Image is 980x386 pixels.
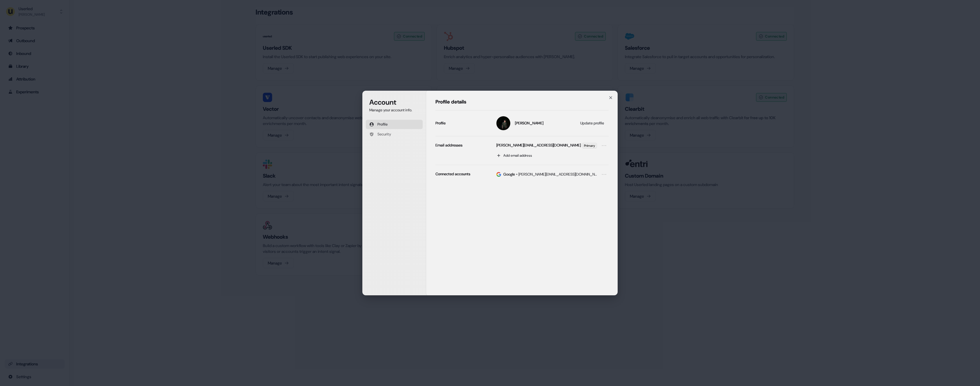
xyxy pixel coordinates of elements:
button: Profile [366,120,423,129]
span: [PERSON_NAME] [515,121,544,126]
p: Profile [435,121,446,126]
span: Security [377,132,391,137]
p: [PERSON_NAME][EMAIL_ADDRESS][DOMAIN_NAME] [496,143,581,149]
span: Add email address [503,153,532,158]
p: Manage your account info. [369,108,419,113]
button: Open menu [601,171,607,178]
span: • [PERSON_NAME][EMAIL_ADDRESS][DOMAIN_NAME] [516,172,598,177]
button: Update profile [577,119,607,128]
span: Primary [582,143,597,148]
p: Connected accounts [435,171,470,177]
h1: Profile details [435,99,609,106]
span: Profile [377,122,388,127]
button: Security [366,130,423,139]
h1: Account [369,98,419,107]
p: Google [503,172,515,177]
img: Henry Li [496,116,510,130]
button: Add email address [493,151,609,160]
button: Open menu [601,142,607,149]
p: Email addresses [435,143,462,148]
img: Google [496,172,501,177]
